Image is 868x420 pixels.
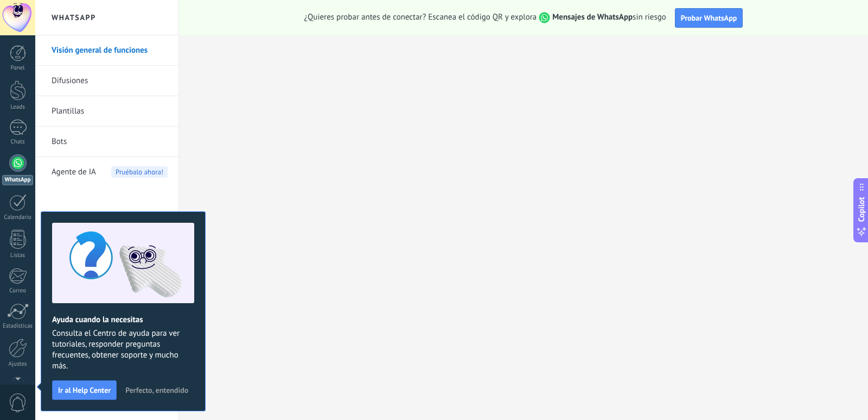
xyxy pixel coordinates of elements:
div: Correo [2,287,34,294]
div: Listas [2,252,34,259]
span: ¿Quieres probar antes de conectar? Escanea el código QR y explora sin riesgo [304,12,666,23]
strong: Mensajes de WhatsApp [552,12,633,22]
span: Consulta el Centro de ayuda para ver tutoriales, responder preguntas frecuentes, obtener soporte ... [52,328,194,372]
li: Bots [35,127,178,157]
a: Bots [52,127,168,157]
div: WhatsApp [2,175,33,185]
a: Plantillas [52,96,168,127]
a: Visión general de funciones [52,35,168,66]
li: Visión general de funciones [35,35,178,66]
span: Probar WhatsApp [681,13,737,23]
span: Ir al Help Center [58,386,111,394]
span: Agente de IA [52,157,96,187]
a: Agente de IA Pruébalo ahora! [52,157,168,187]
span: Copilot [856,197,867,222]
div: Leads [2,104,34,111]
button: Probar WhatsApp [675,8,743,28]
button: Ir al Help Center [52,380,117,400]
li: Agente de IA [35,157,178,187]
h2: Ayuda cuando la necesitas [52,315,194,325]
span: Perfecto, entendido [125,386,188,394]
div: Estadísticas [2,323,34,330]
div: Chats [2,139,34,146]
div: Calendario [2,214,34,221]
li: Plantillas [35,96,178,127]
li: Difusiones [35,66,178,96]
div: Ajustes [2,361,34,368]
a: Difusiones [52,66,168,96]
span: Pruébalo ahora! [111,166,168,178]
div: Panel [2,65,34,72]
button: Perfecto, entendido [120,382,193,398]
